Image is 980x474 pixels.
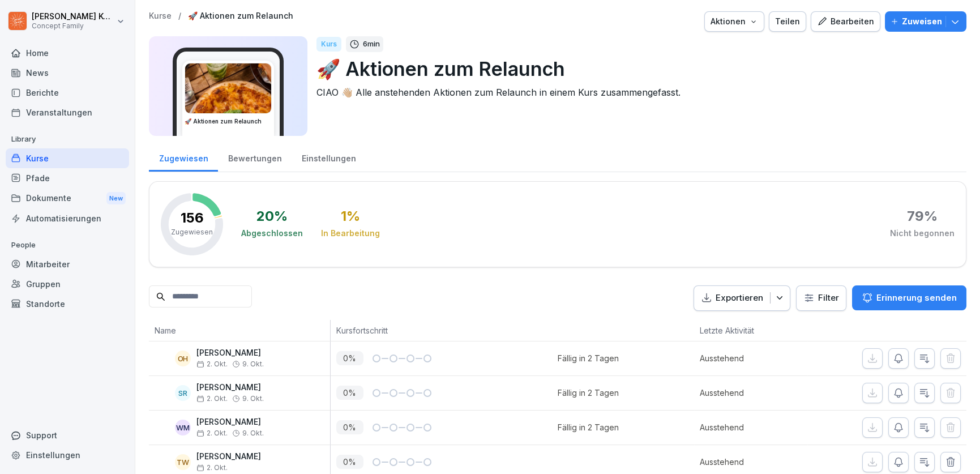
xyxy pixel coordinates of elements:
div: SR [175,385,191,401]
a: Berichte [6,83,129,103]
a: Standorte [6,294,129,314]
button: Bearbeiten [811,11,880,32]
div: Kurs [316,37,341,52]
div: Nicht begonnen [890,228,955,239]
div: Support [6,425,129,445]
div: Teilen [775,15,800,28]
a: Automatisierungen [6,208,129,228]
button: Erinnerung senden [852,285,966,310]
div: Abgeschlossen [241,228,303,239]
a: Bewertungen [218,143,292,172]
div: 1 % [341,210,360,223]
p: Erinnerung senden [876,292,957,304]
div: WM [175,420,191,435]
a: 🚀 Aktionen zum Relaunch [188,11,293,21]
p: [PERSON_NAME] [196,452,261,462]
p: Library [6,130,129,148]
div: 79 % [907,210,938,223]
p: [PERSON_NAME] [196,417,264,427]
div: Aktionen [711,15,758,28]
p: Ausstehend [700,352,808,364]
div: Fällig in 2 Tagen [558,352,619,364]
span: 9. Okt. [242,395,264,403]
p: Ausstehend [700,387,808,399]
a: News [6,63,129,83]
div: OH [175,351,191,366]
p: Kursfortschritt [336,324,552,336]
p: Ausstehend [700,456,808,468]
p: [PERSON_NAME] [196,348,264,358]
p: 6 min [363,39,380,50]
p: Name [155,324,324,336]
span: 2. Okt. [196,429,228,437]
p: Letzte Aktivität [700,324,802,336]
p: 0 % [336,420,363,434]
p: / [178,11,181,21]
button: Filter [797,286,846,310]
p: 🚀 Aktionen zum Relaunch [316,54,957,83]
p: 0 % [336,386,363,400]
p: [PERSON_NAME] [196,383,264,392]
a: Kurse [149,11,172,21]
a: Einstellungen [6,445,129,465]
p: [PERSON_NAME] Komarov [32,12,114,22]
span: 2. Okt. [196,360,228,368]
button: Teilen [769,11,806,32]
div: Fällig in 2 Tagen [558,421,619,433]
img: nh83jc8locs0epsqbntbfijs.png [185,63,271,113]
a: DokumenteNew [6,188,129,209]
div: Dokumente [6,188,129,209]
p: Zuweisen [902,15,942,28]
a: Kurse [6,148,129,168]
a: Zugewiesen [149,143,218,172]
div: TW [175,454,191,470]
a: Gruppen [6,274,129,294]
p: 0 % [336,455,363,469]
a: Mitarbeiter [6,254,129,274]
p: People [6,236,129,254]
span: 2. Okt. [196,395,228,403]
p: 156 [181,211,204,225]
span: 2. Okt. [196,464,228,472]
a: Pfade [6,168,129,188]
span: 9. Okt. [242,429,264,437]
span: 9. Okt. [242,360,264,368]
a: Home [6,43,129,63]
div: In Bearbeitung [321,228,380,239]
a: Veranstaltungen [6,103,129,122]
button: Aktionen [704,11,764,32]
p: CIAO 👋🏼 Alle anstehenden Aktionen zum Relaunch in einem Kurs zusammengefasst. [316,86,957,99]
div: Filter [803,292,839,304]
div: New [106,192,126,205]
div: 20 % [256,210,288,223]
a: Einstellungen [292,143,366,172]
p: Exportieren [716,292,763,305]
h3: 🚀 Aktionen zum Relaunch [185,117,272,126]
div: Bearbeiten [817,15,874,28]
p: Zugewiesen [171,227,213,237]
button: Zuweisen [885,11,966,32]
button: Exportieren [694,285,790,311]
p: Ausstehend [700,421,808,433]
p: Concept Family [32,22,114,30]
p: 0 % [336,351,363,365]
div: Fällig in 2 Tagen [558,387,619,399]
